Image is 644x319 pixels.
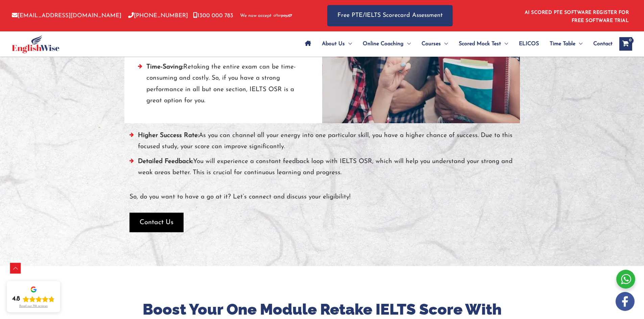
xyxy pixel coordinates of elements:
p: So, do you want to have a go at it? Let’s connect and discuss your eligibility! [129,191,515,203]
span: We now accept [240,12,271,19]
span: Courses [422,32,441,56]
a: AI SCORED PTE SOFTWARE REGISTER FOR FREE SOFTWARE TRIAL [525,10,629,23]
span: Menu Toggle [575,32,582,56]
strong: Detailed Feedback: [138,158,193,165]
li: As you can channel all your energy into one particular skill, you have a higher chance of success... [129,130,515,156]
a: Online CoachingMenu Toggle [357,32,416,56]
img: cropped-ew-logo [12,35,59,53]
span: Scored Mock Test [459,32,501,56]
a: View Shopping Cart, empty [619,37,632,51]
a: Time TableMenu Toggle [544,32,588,56]
li: You will experience a constant feedback loop with IELTS OSR, which will help you understand your ... [129,156,515,182]
span: Contact Us [140,218,173,227]
a: Contact [588,32,613,56]
a: CoursesMenu Toggle [416,32,453,56]
span: ELICOS [519,32,539,56]
div: Rating: 4.8 out of 5 [12,295,55,303]
strong: Higher Success Rate: [138,132,199,139]
span: Contact [593,32,613,56]
button: Contact Us [129,213,184,232]
span: Menu Toggle [404,32,411,56]
span: Menu Toggle [501,32,508,56]
img: Afterpay-Logo [273,14,292,18]
a: [EMAIL_ADDRESS][DOMAIN_NAME] [12,13,121,19]
nav: Site Navigation: Main Menu [300,32,613,56]
span: Menu Toggle [441,32,448,56]
a: 1300 000 783 [193,13,233,19]
a: Scored Mock TestMenu Toggle [453,32,514,56]
span: Menu Toggle [345,32,352,56]
span: About Us [322,32,345,56]
a: Free PTE/IELTS Scorecard Assessment [327,5,453,26]
span: Time Table [550,32,575,56]
li: Retaking the entire exam can be time-consuming and costly. So, if you have a strong performance i... [138,61,309,110]
img: white-facebook.png [616,292,635,311]
aside: Header Widget 1 [521,5,632,27]
a: ELICOS [514,32,544,56]
span: Online Coaching [363,32,404,56]
div: 4.8 [12,295,20,303]
div: Read our 718 reviews [19,304,48,308]
a: About UsMenu Toggle [316,32,357,56]
a: [PHONE_NUMBER] [128,13,188,19]
strong: Time-Saving: [146,64,183,70]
